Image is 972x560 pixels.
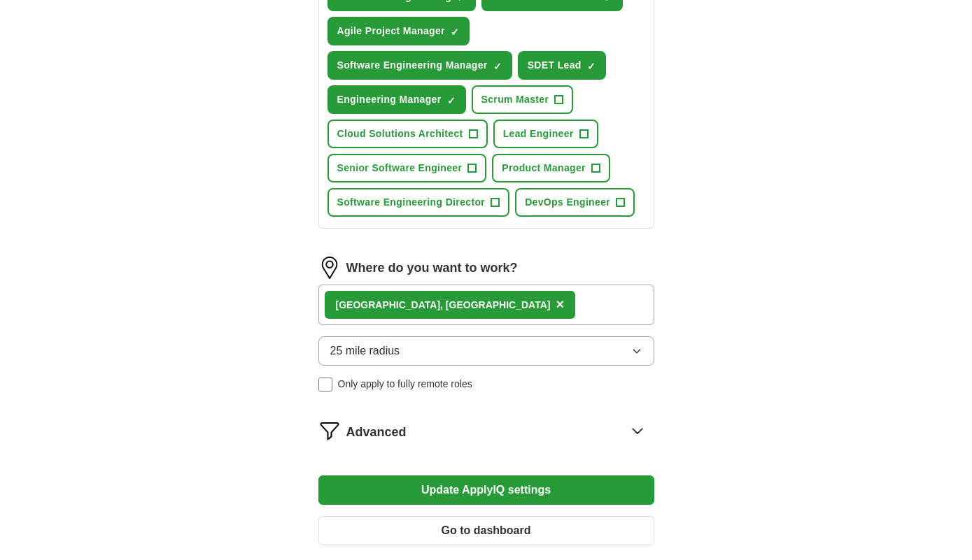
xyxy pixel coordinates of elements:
span: Senior Software Engineer [337,161,463,175]
span: Product Manager [502,161,586,175]
span: DevOps Engineer [525,195,610,210]
button: Cloud Solutions Architect [327,120,488,148]
span: Agile Project Manager [337,24,445,38]
button: 25 mile radius [318,336,654,366]
button: Lead Engineer [493,120,598,148]
span: Advanced [346,423,407,442]
button: × [556,294,564,315]
span: SDET Lead [528,58,582,73]
img: filter [318,419,341,442]
span: ✓ [451,27,459,38]
img: location.png [318,257,341,279]
button: Senior Software Engineer [327,154,487,182]
span: Cloud Solutions Architect [337,127,463,141]
button: DevOps Engineer [515,188,635,217]
span: Scrum Master [481,92,549,107]
button: Update ApplyIQ settings [318,475,654,505]
button: SDET Lead✓ [518,51,606,80]
button: Go to dashboard [318,516,654,545]
button: Agile Project Manager✓ [327,17,470,45]
label: Where do you want to work? [346,259,518,278]
span: ✓ [587,61,596,72]
span: Lead Engineer [503,127,574,141]
span: 25 mile radius [330,343,400,359]
span: Software Engineering Manager [337,58,488,73]
button: Scrum Master [472,85,574,114]
span: × [556,296,564,312]
div: [GEOGRAPHIC_DATA], [GEOGRAPHIC_DATA] [336,298,551,313]
span: Engineering Manager [337,92,442,107]
span: ✓ [447,95,456,106]
button: Software Engineering Director [327,188,510,217]
input: Only apply to fully remote roles [318,378,332,392]
span: Software Engineering Director [337,195,486,210]
span: Only apply to fully remote roles [338,377,472,392]
span: ✓ [493,61,502,72]
button: Software Engineering Manager✓ [327,51,512,80]
button: Product Manager [492,154,610,182]
button: Engineering Manager✓ [327,85,466,114]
